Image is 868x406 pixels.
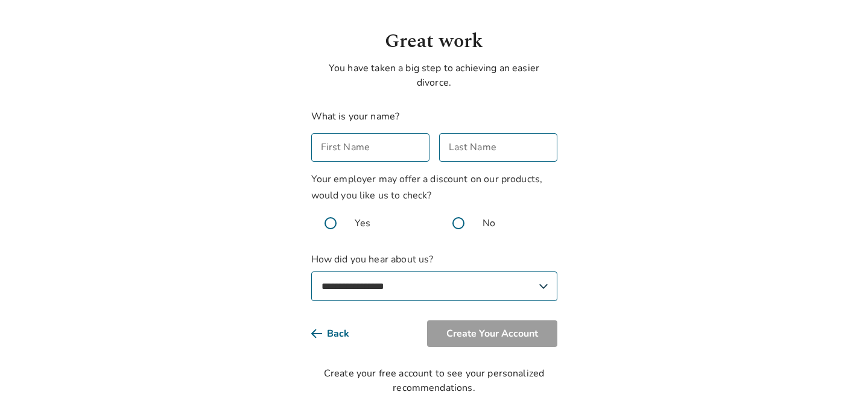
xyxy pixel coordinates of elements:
[483,216,495,230] span: No
[311,27,557,56] h1: Great work
[427,320,557,347] button: Create Your Account
[311,252,557,301] label: How did you hear about us?
[311,110,400,123] label: What is your name?
[311,173,543,202] span: Your employer may offer a discount on our products, would you like us to check?
[311,366,557,395] div: Create your free account to see your personalized recommendations.
[311,271,557,301] select: How did you hear about us?
[311,320,369,347] button: Back
[808,348,868,406] iframe: Chat Widget
[355,216,370,230] span: Yes
[311,61,557,90] p: You have taken a big step to achieving an easier divorce.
